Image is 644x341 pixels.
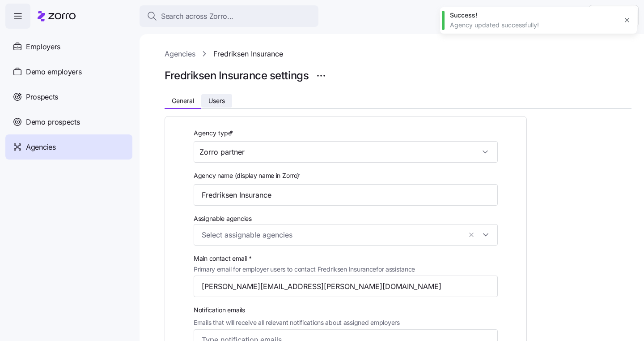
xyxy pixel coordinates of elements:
[5,134,132,160] a: Agencies
[5,34,132,59] a: Employers
[194,254,415,263] span: Main contact email *
[194,214,252,223] span: Assignable agencies
[165,69,309,82] h1: Fredriksen Insurance settings
[194,184,498,206] input: Type agency name
[165,48,195,60] a: Agencies
[194,318,400,328] span: Emails that will receive all relevant notifications about assigned employers
[5,84,132,109] a: Prospects
[26,91,58,103] span: Prospects
[194,171,299,181] span: Agency name (display name in Zorro)
[5,59,132,84] a: Demo employers
[450,21,617,30] div: Agency updated successfully!
[450,11,617,20] div: Success!
[194,264,415,274] span: Primary email for employer users to contact Fredriksen Insurance for assistance
[194,305,400,315] span: Notification emails
[202,229,462,241] input: Select assignable agencies
[208,98,225,104] span: Users
[140,5,318,27] button: Search across Zorro...
[26,117,80,128] span: Demo prospects
[194,141,498,163] input: Select agency type
[26,142,55,153] span: Agencies
[161,11,233,22] span: Search across Zorro...
[172,98,194,104] span: General
[213,48,283,60] a: Fredriksen Insurance
[26,66,82,78] span: Demo employers
[194,276,498,297] input: Type contact email
[194,128,235,138] label: Agency type
[5,109,132,134] a: Demo prospects
[26,41,60,52] span: Employers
